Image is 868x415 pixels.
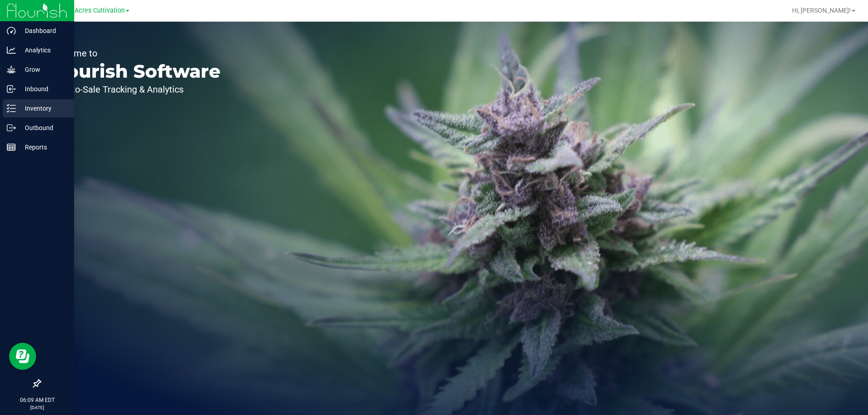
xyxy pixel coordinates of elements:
[7,65,16,74] inline-svg: Grow
[16,103,70,114] p: Inventory
[16,25,70,36] p: Dashboard
[16,45,70,56] p: Analytics
[16,142,70,153] p: Reports
[49,85,221,94] p: Seed-to-Sale Tracking & Analytics
[792,7,851,14] span: Hi, [PERSON_NAME]!
[9,343,36,370] iframe: Resource center
[7,104,16,113] inline-svg: Inventory
[16,64,70,75] p: Grow
[7,46,16,55] inline-svg: Analytics
[49,62,221,80] p: Flourish Software
[4,396,70,404] p: 06:09 AM EDT
[7,84,16,93] inline-svg: Inbound
[7,143,16,152] inline-svg: Reports
[7,123,16,132] inline-svg: Outbound
[16,122,70,133] p: Outbound
[16,84,70,94] p: Inbound
[49,49,221,58] p: Welcome to
[7,26,16,35] inline-svg: Dashboard
[4,404,70,411] p: [DATE]
[55,7,125,14] span: Green Acres Cultivation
